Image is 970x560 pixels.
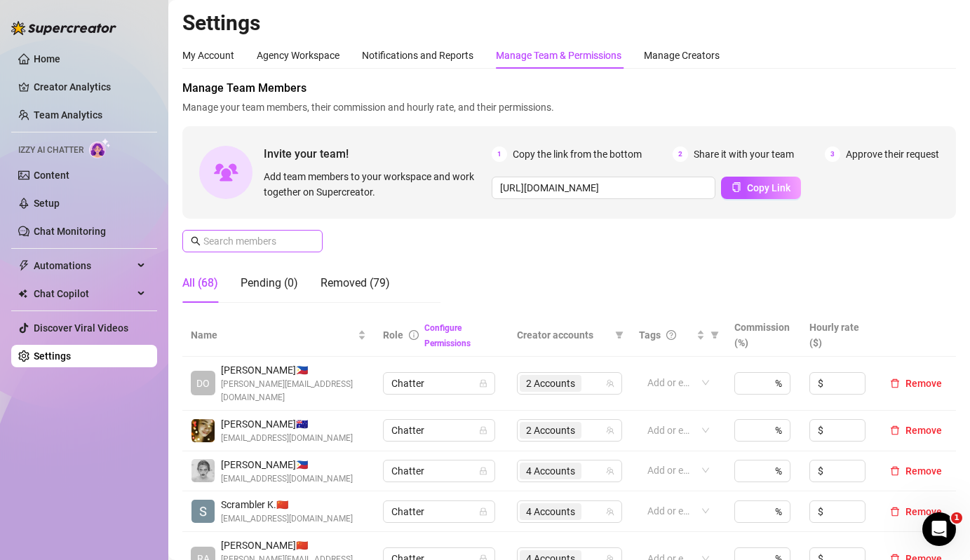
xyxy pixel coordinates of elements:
[321,275,390,292] div: Removed (79)
[89,138,111,158] img: AI Chatter
[191,419,215,442] img: deia jane boiser
[34,350,71,362] a: Settings
[922,512,956,546] iframe: Intercom live chat
[257,48,339,63] div: Agency Workspace
[182,48,234,63] div: My Account
[221,512,353,526] span: [EMAIL_ADDRESS][DOMAIN_NAME]
[34,53,60,64] a: Home
[710,331,719,339] span: filter
[182,275,218,292] div: All (68)
[191,236,201,246] span: search
[606,467,614,475] span: team
[825,146,840,162] span: 3
[517,327,609,343] span: Creator accounts
[221,378,366,404] span: [PERSON_NAME][EMAIL_ADDRESS][DOMAIN_NAME]
[34,322,128,334] a: Discover Viral Videos
[203,233,303,249] input: Search members
[526,376,575,391] span: 2 Accounts
[391,373,487,394] span: Chatter
[513,146,642,162] span: Copy the link from the bottom
[34,198,60,209] a: Setup
[526,463,575,479] span: 4 Accounts
[526,504,575,519] span: 4 Accounts
[884,463,948,479] button: Remove
[479,467,487,475] span: lock
[221,497,353,512] span: Scrambler K. 🇨🇳
[221,472,353,486] span: [EMAIL_ADDRESS][DOMAIN_NAME]
[905,506,942,517] span: Remove
[264,169,486,200] span: Add team members to your workspace and work together on Supercreator.
[241,275,298,292] div: Pending (0)
[479,426,487,435] span: lock
[182,10,956,36] h2: Settings
[905,425,942,436] span: Remove
[905,378,942,389] span: Remove
[34,76,146,98] a: Creator Analytics
[520,503,581,520] span: 4 Accounts
[196,376,210,391] span: DO
[694,146,794,162] span: Share it with your team
[391,501,487,522] span: Chatter
[520,422,581,439] span: 2 Accounts
[362,48,473,63] div: Notifications and Reports
[34,282,133,305] span: Chat Copilot
[264,145,492,163] span: Invite your team!
[615,331,624,339] span: filter
[673,146,688,162] span: 2
[221,457,353,472] span: [PERSON_NAME] 🇵🇭
[644,48,720,63] div: Manage Creators
[606,379,614,388] span: team
[34,170,69,181] a: Content
[191,459,215,482] img: Audrey Elaine
[391,460,487,482] span: Chatter
[951,512,962,524] span: 1
[479,507,487,516] span: lock
[708,325,722,346] span: filter
[666,330,676,340] span: question-circle
[18,144,83,157] span: Izzy AI Chatter
[905,465,942,477] span: Remove
[191,500,215,523] img: Scrambler Kawi
[606,507,614,516] span: team
[18,260,29,271] span: thunderbolt
[409,330,419,340] span: info-circle
[34,226,106,237] a: Chat Monitoring
[182,80,956,97] span: Manage Team Members
[11,21,116,35] img: logo-BBDzfeDw.svg
[890,507,900,517] span: delete
[221,538,366,553] span: [PERSON_NAME] 🇨🇳
[383,329,403,341] span: Role
[890,378,900,388] span: delete
[182,100,956,115] span: Manage your team members, their commission and hourly rate, and their permissions.
[34,254,133,277] span: Automations
[221,432,353,445] span: [EMAIL_ADDRESS][DOMAIN_NAME]
[884,422,948,439] button: Remove
[520,375,581,392] span: 2 Accounts
[732,182,741,192] span: copy
[747,182,790,193] span: Copy Link
[884,375,948,392] button: Remove
[801,314,876,357] th: Hourly rate ($)
[18,289,27,299] img: Chat Copilot
[721,177,801,199] button: Copy Link
[479,379,487,388] span: lock
[424,323,471,348] a: Configure Permissions
[890,425,900,435] span: delete
[191,327,355,343] span: Name
[496,48,621,63] div: Manage Team & Permissions
[520,463,581,479] span: 4 Accounts
[639,327,661,343] span: Tags
[726,314,801,357] th: Commission (%)
[182,314,375,357] th: Name
[612,325,626,346] span: filter
[884,503,948,520] button: Remove
[221,416,353,432] span: [PERSON_NAME] 🇦🇺
[34,109,102,121] a: Team Analytics
[606,426,614,435] span: team
[526,423,575,438] span: 2 Accounts
[391,420,487,441] span: Chatter
[890,466,900,476] span: delete
[492,146,507,162] span: 1
[221,362,366,378] span: [PERSON_NAME] 🇵🇭
[846,146,939,162] span: Approve their request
